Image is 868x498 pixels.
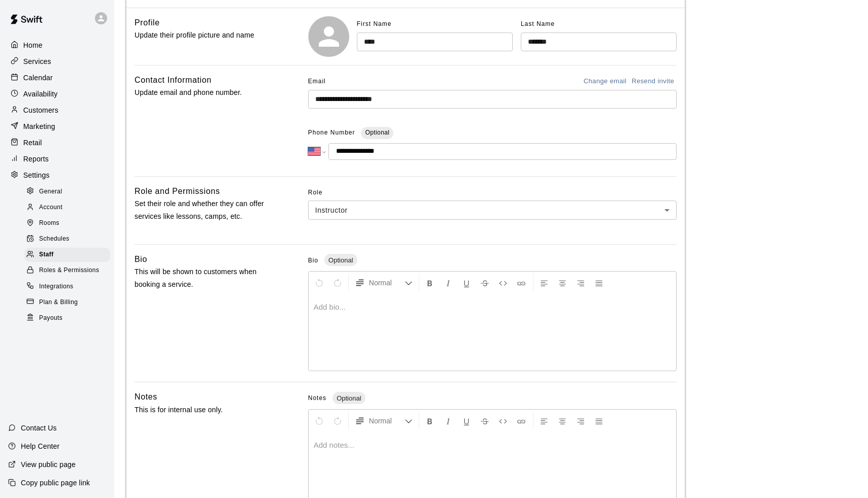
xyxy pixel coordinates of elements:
a: Payouts [24,310,114,326]
button: Justify Align [590,412,608,430]
a: Schedules [24,231,114,247]
div: Payouts [24,311,110,325]
button: Insert Code [494,274,512,292]
span: Rooms [39,218,59,228]
span: Schedules [39,234,70,244]
button: Center Align [554,274,571,292]
span: Optional [324,256,357,264]
div: Integrations [24,280,110,294]
button: Formatting Options [351,274,417,292]
a: Reports [8,151,106,167]
a: Customers [8,103,106,118]
button: Format Italics [440,412,457,430]
h6: Bio [135,253,147,266]
button: Redo [329,274,346,292]
button: Undo [311,274,328,292]
button: Format Bold [421,274,439,292]
a: Retail [8,135,106,150]
div: Plan & Billing [24,295,110,310]
span: Account [39,203,62,213]
a: Services [8,54,106,69]
a: General [24,184,114,200]
span: Bio [308,257,318,264]
p: Set their role and whether they can offer services like lessons, camps, etc. [135,197,276,223]
p: Marketing [23,121,55,131]
p: Availability [23,89,58,99]
div: Schedules [24,232,110,246]
span: Phone Number [308,125,355,141]
a: Plan & Billing [24,294,114,310]
span: General [39,187,62,197]
h6: Role and Permissions [135,185,220,198]
span: Optional [332,394,365,402]
button: Right Align [572,274,589,292]
button: Redo [329,412,346,430]
a: Marketing [8,119,106,134]
button: Left Align [536,412,553,430]
button: Left Align [536,274,553,292]
button: Format Strikethrough [476,274,493,292]
p: View public page [21,459,76,470]
span: Roles & Permissions [39,265,99,276]
p: Customers [23,105,58,115]
p: Copy public page link [21,478,90,488]
p: Calendar [23,73,53,83]
button: Undo [311,412,328,430]
div: General [24,185,110,199]
span: Integrations [39,282,74,292]
p: Update email and phone number. [135,86,276,99]
button: Change email [581,74,629,89]
a: Calendar [8,70,106,85]
button: Insert Link [513,412,530,430]
a: Integrations [24,279,114,294]
button: Format Strikethrough [476,412,493,430]
p: Home [23,40,43,50]
a: Staff [24,247,114,263]
button: Format Italics [440,274,457,292]
div: Rooms [24,216,110,230]
span: Plan & Billing [39,297,78,308]
p: Reports [23,154,49,164]
a: Account [24,200,114,215]
h6: Profile [135,16,160,29]
button: Insert Code [494,412,512,430]
button: Insert Link [513,274,530,292]
div: Account [24,201,110,215]
h6: Contact Information [135,74,212,87]
button: Center Align [554,412,571,430]
span: Last Name [521,20,555,27]
p: Retail [23,138,42,148]
p: Help Center [21,441,59,451]
div: Instructor [308,201,677,219]
button: Format Underline [458,412,475,430]
a: Settings [8,168,106,183]
button: Right Align [572,412,589,430]
span: Role [308,185,677,201]
div: Staff [24,248,110,262]
button: Formatting Options [351,412,417,430]
span: Normal [369,278,405,288]
button: Justify Align [590,274,608,292]
p: This will be shown to customers when booking a service. [135,265,276,291]
a: Availability [8,86,106,102]
span: Email [308,74,326,90]
p: Settings [23,170,50,180]
span: Staff [39,250,54,260]
span: Notes [308,394,326,402]
span: First Name [357,20,392,27]
p: Services [23,56,51,67]
span: Optional [365,129,389,136]
div: Roles & Permissions [24,263,110,278]
span: Payouts [39,313,62,323]
span: Normal [369,416,405,426]
a: Rooms [24,216,114,231]
h6: Notes [135,390,157,404]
